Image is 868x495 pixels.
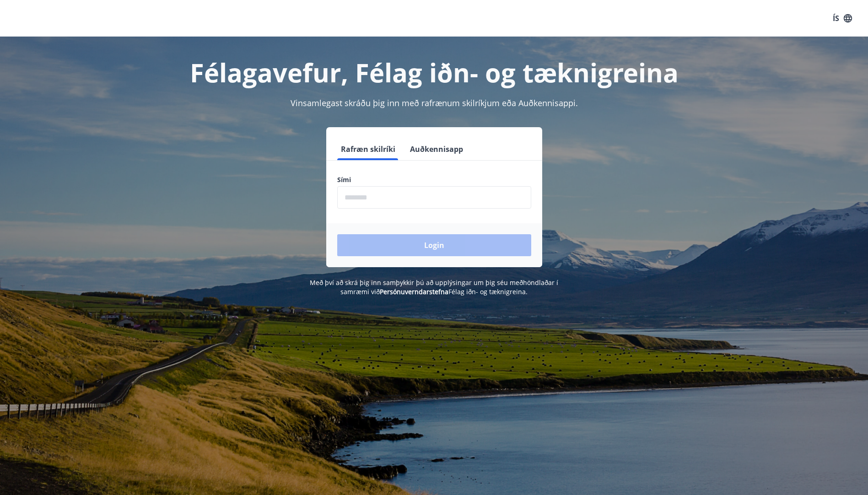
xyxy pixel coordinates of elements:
[337,138,399,160] button: Rafræn skilríki
[406,138,467,160] button: Auðkennisapp
[291,97,578,108] span: Vinsamlegast skráðu þig inn með rafrænum skilríkjum eða Auðkennisappi.
[310,278,558,296] span: Með því að skrá þig inn samþykkir þú að upplýsingar um þig séu meðhöndlaðar í samræmi við Félag i...
[380,287,448,296] a: Persónuverndarstefna
[828,10,857,27] button: ÍS
[116,55,753,90] h1: Félagavefur, Félag iðn- og tæknigreina
[337,175,531,184] label: Sími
